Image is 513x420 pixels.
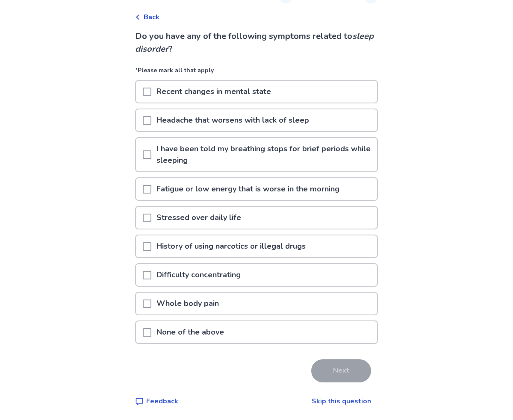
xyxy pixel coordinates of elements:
[135,30,378,56] p: Do you have any of the following symptoms related to ?
[151,81,276,103] p: Recent changes in mental state
[151,293,224,314] p: Whole body pain
[144,12,159,22] span: Back
[311,359,371,382] button: Next
[151,109,314,131] p: Headache that worsens with lack of sleep
[151,235,311,257] p: History of using narcotics or illegal drugs
[151,138,377,171] p: I have been told my breathing stops for brief periods while sleeping
[135,396,178,406] a: Feedback
[135,66,378,80] p: *Please mark all that apply
[151,321,229,343] p: None of the above
[312,397,371,406] a: Skip this question
[151,264,246,286] p: Difficulty concentrating
[151,207,246,229] p: Stressed over daily life
[146,396,178,406] p: Feedback
[151,178,345,200] p: Fatigue or low energy that is worse in the morning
